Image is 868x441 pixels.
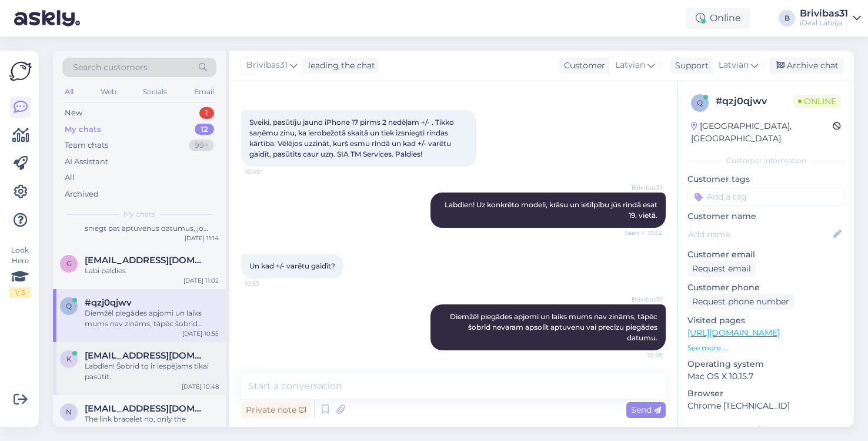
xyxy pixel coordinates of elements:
[65,188,99,200] div: Archived
[631,404,661,415] span: Send
[241,402,311,418] div: Private note
[687,281,844,294] p: Customer phone
[687,387,844,400] p: Browser
[445,200,659,220] span: Labdien! Uz konkrēto modeli, krāsu un ietilpību jūs rindā esat 19. vietā.
[98,84,119,100] div: Web
[9,287,31,298] div: 1 / 3
[249,118,456,158] span: Sveiki, pasūtīju jauno iPhone 17 pirms 2 nedēļam +/- . Tikko saņēmu zinu, ka ierobežotā skaitā un...
[618,228,662,237] span: Seen ✓ 10:52
[687,358,844,370] p: Operating system
[303,59,375,72] div: leading the chat
[800,18,848,28] div: iDeal Latvija
[9,60,32,82] img: Askly Logo
[687,248,844,261] p: Customer email
[85,266,219,276] div: Labi paldies
[85,350,207,361] span: klimovskij02@gmail.com
[9,245,31,298] div: Look Here
[182,382,219,391] div: [DATE] 10:48
[73,61,148,74] span: Search customers
[793,95,841,108] span: Online
[185,234,219,243] div: [DATE] 11:14
[65,172,75,184] div: All
[66,407,72,416] span: n
[697,98,703,107] span: q
[66,301,72,310] span: q
[686,8,750,29] div: Online
[687,261,756,277] div: Request email
[769,58,843,74] div: Archive chat
[687,424,844,435] div: Extra
[618,351,662,360] span: 10:55
[687,210,844,223] p: Customer name
[719,59,749,72] span: Latvian
[85,255,207,266] span: gukons@inbox.lv
[249,261,335,270] span: Un kad +/- varētu gaidīt?
[688,228,831,241] input: Add name
[85,297,132,308] span: #qzj0qjwv
[65,156,108,168] div: AI Assistant
[670,59,709,72] div: Support
[141,84,169,100] div: Socials
[199,107,214,119] div: 1
[85,414,219,435] div: The link bracelet no, only the milanese.
[123,209,155,220] span: My chats
[245,167,289,176] span: 10:49
[687,327,780,338] a: [URL][DOMAIN_NAME]
[85,361,219,382] div: Labdien! Šobrīd to ir iespējams tikai pasūtīt.
[189,140,214,151] div: 99+
[85,403,207,414] span: neonline@inbox.lv
[62,84,76,100] div: All
[182,329,219,338] div: [DATE] 10:55
[687,155,844,166] div: Customer information
[615,59,645,72] span: Latvian
[246,59,288,72] span: Brivibas31
[65,124,101,135] div: My chats
[800,9,861,28] a: Brivibas31iDeal Latvija
[687,294,794,310] div: Request phone number
[192,84,216,100] div: Email
[559,59,605,72] div: Customer
[687,370,844,383] p: Mac OS X 10.15.7
[245,279,289,288] span: 10:53
[65,107,82,119] div: New
[618,295,662,304] span: Brivibas31
[779,10,795,26] div: B
[691,120,833,145] div: [GEOGRAPHIC_DATA], [GEOGRAPHIC_DATA]
[687,188,844,205] input: Add a tag
[687,400,844,412] p: Chrome [TECHNICAL_ID]
[800,9,848,18] div: Brivibas31
[65,140,108,151] div: Team chats
[450,312,659,342] span: Diemžēl piegādes apjomi un laiks mums nav zināms, tāpēc šobrīd nevaram apsolīt aptuvenu vai precī...
[195,124,214,135] div: 12
[716,94,793,108] div: # qzj0qjwv
[687,343,844,353] p: See more ...
[66,354,72,363] span: k
[66,259,72,268] span: g
[85,308,219,329] div: Diemžēl piegādes apjomi un laiks mums nav zināms, tāpēc šobrīd nevaram apsolīt aptuvenu vai precī...
[183,276,219,285] div: [DATE] 11:02
[618,183,662,192] span: Brivibas31
[687,314,844,327] p: Visited pages
[687,173,844,185] p: Customer tags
